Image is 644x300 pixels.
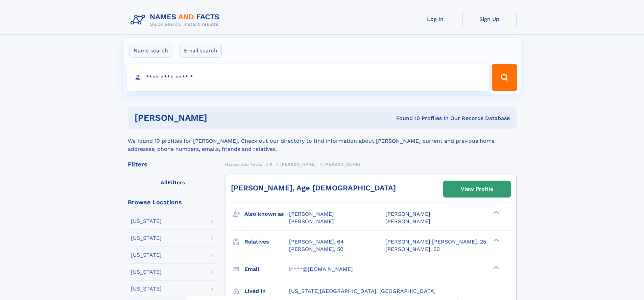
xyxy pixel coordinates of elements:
div: [US_STATE] [131,269,162,275]
div: [US_STATE] [131,252,162,258]
a: [PERSON_NAME] [280,160,316,168]
h3: Email [244,263,289,275]
div: ❯ [492,238,500,242]
button: Search Button [492,64,517,91]
div: View Profile [461,181,493,197]
label: Name search [129,44,172,58]
span: All [161,179,168,186]
label: Email search [180,44,222,58]
span: [PERSON_NAME] [324,162,360,167]
div: ❯ [492,265,500,270]
img: Logo Names and Facts [128,11,225,29]
div: Filters [128,161,218,167]
a: [PERSON_NAME], 50 [385,246,440,253]
div: Found 10 Profiles In Our Records Database [302,115,510,122]
span: [PERSON_NAME] [280,162,316,167]
span: [PERSON_NAME] [289,211,334,217]
h3: Lived in [244,285,289,297]
span: [US_STATE][GEOGRAPHIC_DATA], [GEOGRAPHIC_DATA] [289,288,436,294]
h3: Also known as [244,208,289,220]
a: Names and Facts [225,160,262,168]
a: Log In [408,11,462,27]
span: [PERSON_NAME] [385,218,430,225]
a: Sign Up [462,11,517,27]
a: [PERSON_NAME], Age [DEMOGRAPHIC_DATA] [231,184,396,192]
div: Browse Locations [128,199,218,205]
label: Filters [128,175,218,191]
a: View Profile [444,181,510,197]
h3: Relatives [244,236,289,248]
div: ❯ [492,210,500,215]
a: [PERSON_NAME] [PERSON_NAME], 25 [385,238,486,246]
input: search input [127,64,489,91]
div: [US_STATE] [131,235,162,241]
div: We found 10 profiles for [PERSON_NAME]. Check out our directory to find information about [PERSON... [128,129,517,153]
div: [US_STATE] [131,218,162,224]
span: [PERSON_NAME] [289,218,334,225]
h1: [PERSON_NAME] [135,114,302,122]
a: [PERSON_NAME], 64 [289,238,344,246]
a: [PERSON_NAME], 50 [289,246,343,253]
span: [PERSON_NAME] [385,211,430,217]
span: R [270,162,273,167]
a: R [270,160,273,168]
div: [US_STATE] [131,286,162,292]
